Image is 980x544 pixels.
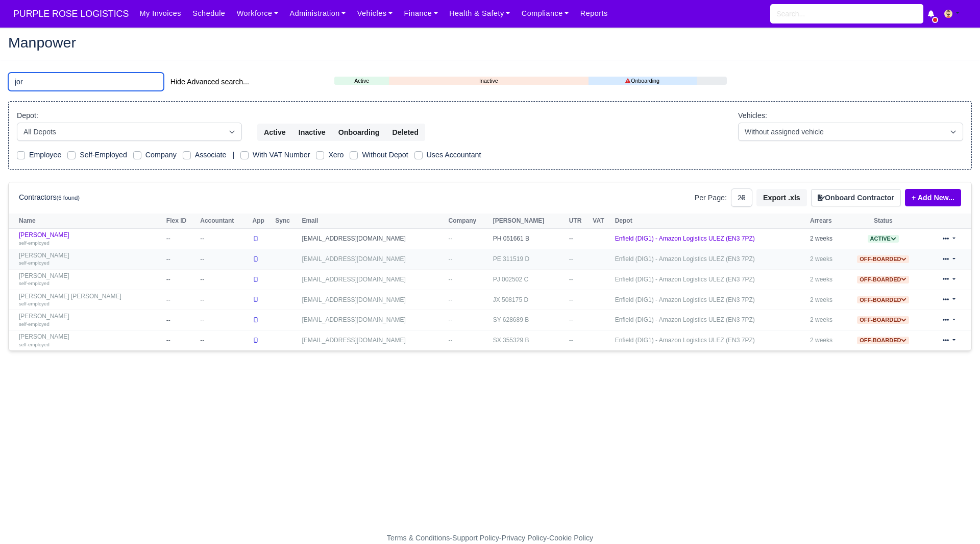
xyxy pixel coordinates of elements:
[905,189,961,206] a: + Add New...
[807,214,845,229] th: Arrears
[231,4,284,23] a: Workforce
[299,269,446,290] td: [EMAIL_ADDRESS][DOMAIN_NAME]
[273,214,299,229] th: Sync
[389,77,589,85] a: Inactive
[811,189,901,206] button: Onboard Contractor
[491,290,567,310] td: JX 508175 D
[845,214,922,229] th: Status
[9,214,164,229] th: Name
[449,337,453,344] span: --
[770,4,923,23] input: Search...
[796,425,980,544] iframe: Chat Widget
[491,249,567,270] td: PE 311519 D
[19,240,50,246] small: self-employed
[1,27,979,60] div: Manpower
[195,149,227,161] label: Associate
[491,229,567,249] td: PH 051661 B
[299,330,446,350] td: [EMAIL_ADDRESS][DOMAIN_NAME]
[19,280,50,286] small: self-employed
[452,534,499,542] a: Support Policy
[857,337,909,344] a: Off-boarded
[756,189,807,206] button: Export .xls
[332,124,386,141] button: Onboarding
[491,310,567,330] td: SY 628689 B
[19,321,50,327] small: self-employed
[449,255,453,263] span: --
[807,330,845,350] td: 2 weeks
[334,77,389,85] a: Active
[449,235,453,242] span: --
[590,214,612,229] th: VAT
[19,231,161,246] a: [PERSON_NAME] self-employed
[199,532,781,544] div: - - -
[187,4,231,23] a: Schedule
[615,296,755,303] a: Enfield (DIG1) - Amazon Logistics ULEZ (EN3 7PZ)
[362,149,408,161] label: Without Depot
[19,342,50,347] small: self-employed
[857,296,909,304] span: Off-boarded
[738,110,767,122] label: Vehicles:
[491,269,567,290] td: PJ 002502 C
[901,189,961,206] div: + Add New...
[198,269,250,290] td: --
[145,149,177,161] label: Company
[299,310,446,330] td: [EMAIL_ADDRESS][DOMAIN_NAME]
[164,310,198,330] td: --
[567,290,591,310] td: --
[615,337,755,344] a: Enfield (DIG1) - Amazon Logistics ULEZ (EN3 7PZ)
[491,214,567,229] th: [PERSON_NAME]
[8,4,134,24] span: PURPLE ROSE LOGISTICS
[615,255,755,263] a: Enfield (DIG1) - Amazon Logistics ULEZ (EN3 7PZ)
[868,235,899,242] a: Active
[567,214,591,229] th: UTR
[299,229,446,249] td: [EMAIL_ADDRESS][DOMAIN_NAME]
[80,149,127,161] label: Self-Employed
[198,214,250,229] th: Accountant
[567,310,591,330] td: --
[516,4,575,23] a: Compliance
[19,252,161,267] a: [PERSON_NAME] self-employed
[284,4,351,23] a: Administration
[567,269,591,290] td: --
[19,301,50,306] small: self-employed
[164,330,198,350] td: --
[567,229,591,249] td: --
[292,124,332,141] button: Inactive
[299,214,446,229] th: Email
[444,4,516,23] a: Health & Safety
[299,290,446,310] td: [EMAIL_ADDRESS][DOMAIN_NAME]
[164,290,198,310] td: --
[134,4,187,23] a: My Invoices
[250,214,273,229] th: App
[615,235,755,242] a: Enfield (DIG1) - Amazon Logistics ULEZ (EN3 7PZ)
[19,260,50,266] small: self-employed
[575,4,614,23] a: Reports
[8,35,972,50] h2: Manpower
[164,229,198,249] td: --
[857,255,909,263] a: Off-boarded
[868,235,899,243] span: Active
[502,534,547,542] a: Privacy Policy
[198,310,250,330] td: --
[57,195,80,201] small: (6 found)
[449,316,453,323] span: --
[17,110,38,122] label: Depot:
[449,276,453,283] span: --
[164,214,198,229] th: Flex ID
[615,276,755,283] a: Enfield (DIG1) - Amazon Logistics ULEZ (EN3 7PZ)
[807,249,845,270] td: 2 weeks
[612,214,807,229] th: Depot
[549,534,593,542] a: Cookie Policy
[198,229,250,249] td: --
[8,73,164,91] input: Search (by name, email, transporter id) ...
[232,151,234,159] span: |
[29,149,61,161] label: Employee
[19,272,161,287] a: [PERSON_NAME] self-employed
[385,124,425,141] button: Deleted
[198,330,250,350] td: --
[807,310,845,330] td: 2 weeks
[398,4,444,23] a: Finance
[387,534,450,542] a: Terms & Conditions
[299,249,446,270] td: [EMAIL_ADDRESS][DOMAIN_NAME]
[567,249,591,270] td: --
